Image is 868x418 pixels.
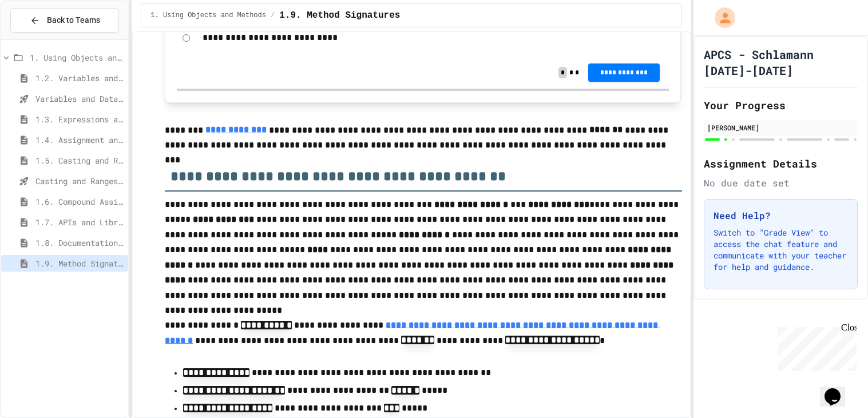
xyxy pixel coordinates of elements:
[35,196,124,208] span: 1.6. Compound Assignment Operators
[35,154,124,166] span: 1.5. Casting and Ranges of Values
[5,5,79,73] div: Chat with us now!Close
[704,46,858,78] h1: APCS - Schlamann [DATE]-[DATE]
[10,8,119,33] button: Back to Teams
[704,176,858,190] div: No due date set
[35,257,124,269] span: 1.9. Method Signatures
[703,5,738,31] div: My Account
[47,14,100,26] span: Back to Teams
[35,72,124,84] span: 1.2. Variables and Data Types
[279,9,400,22] span: 1.9. Method Signatures
[35,237,124,249] span: 1.8. Documentation with Comments and Preconditions
[30,51,124,63] span: 1. Using Objects and Methods
[707,122,854,133] div: [PERSON_NAME]
[35,93,124,105] span: Variables and Data Types - Quiz
[704,97,858,113] h2: Your Progress
[271,11,275,20] span: /
[150,11,266,20] span: 1. Using Objects and Methods
[820,372,857,407] iframe: chat widget
[704,156,858,172] h2: Assignment Details
[35,216,124,228] span: 1.7. APIs and Libraries
[35,175,124,187] span: Casting and Ranges of variables - Quiz
[714,209,848,222] h3: Need Help?
[35,134,124,146] span: 1.4. Assignment and Input
[35,113,124,125] span: 1.3. Expressions and Output [New]
[773,323,857,371] iframe: chat widget
[714,227,848,273] p: Switch to "Grade View" to access the chat feature and communicate with your teacher for help and ...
